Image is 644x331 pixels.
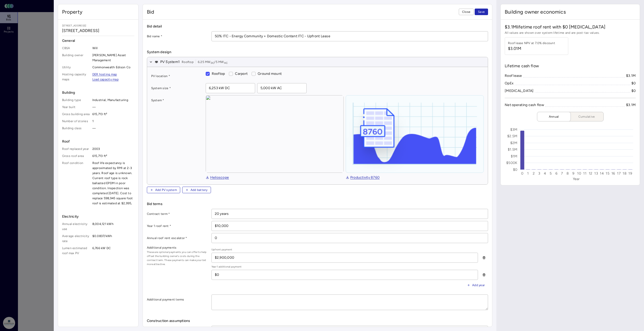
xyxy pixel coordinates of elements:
[508,147,517,152] text: $1.5M
[62,46,90,51] span: CBSA
[92,234,134,244] span: $0.0837/kWh
[212,233,488,243] input: _%
[583,171,586,176] text: 11
[92,221,134,231] span: 8,004,121 kWh
[577,171,581,176] text: 10
[346,175,380,180] a: Productivity 8760
[211,248,478,252] span: Upfront payment
[92,112,134,117] span: 615,713 ft²
[147,318,488,324] span: Construction assumptions
[92,53,134,63] span: [PERSON_NAME] Asset Management
[62,28,134,34] span: [STREET_ADDRESS]
[147,8,154,15] span: Bid
[611,171,615,176] text: 16
[600,171,604,176] text: 14
[561,171,563,176] text: 7
[574,114,599,119] span: Cumulative
[62,119,90,124] span: Number of stories
[92,146,134,151] span: 2003
[567,171,569,176] text: 8
[62,53,90,63] span: Building owner
[62,126,90,131] span: Building class
[147,236,207,241] label: Annual roof rent escalator *
[92,160,134,206] span: Roof life expectancy is approximated by RMI at 2-3 years. Roof age is unknown. Current roof type ...
[206,175,229,180] a: Helioscope
[623,171,627,176] text: 18
[62,234,90,244] span: Average electricity rate
[62,139,134,144] span: Roof
[533,171,535,176] text: 2
[147,201,488,207] span: Bid terms
[475,9,488,15] button: Save
[212,72,225,76] span: Rooftop
[191,187,208,192] span: Add battery
[151,74,202,79] label: PV location *
[510,127,518,132] text: $3M
[92,65,134,70] span: Commonwealth Edison Co
[92,126,134,131] span: —
[147,211,207,216] label: Contract term *
[92,105,134,110] span: —
[508,46,555,52] span: $3.01M
[513,168,518,172] text: $0
[62,214,134,219] span: Electricity
[508,41,555,46] div: Roof lease NPV at 7.0% discount
[211,61,214,64] sub: DC
[62,38,134,44] span: General
[617,171,621,176] text: 17
[505,88,534,94] div: [MEDICAL_DATA]
[573,171,575,176] text: 9
[510,141,518,145] text: $2M
[589,171,593,176] text: 12
[62,246,90,256] span: Lumen estimated roof max PV
[258,72,282,76] span: Ground mount
[462,9,470,14] span: Close
[92,153,134,158] span: 615,713 ft²
[62,97,90,103] span: Building type
[521,171,523,176] text: 0
[147,57,488,67] button: PV System1Rooftop6.25 MWDC/5 MWAC
[211,265,478,269] span: Year 1 additional payment
[555,171,557,176] text: 6
[505,63,539,69] span: Lifetime cash flow
[62,146,90,151] span: Roof replaced year
[224,61,228,64] sub: AC
[212,209,488,219] input: __ years
[182,59,194,64] span: Rooftop
[464,282,488,288] button: Add year
[147,34,207,39] label: Bid name *
[62,153,90,158] span: Gross roof area
[62,105,90,110] span: Year built
[147,245,207,250] label: Additional payments
[62,24,134,28] span: [STREET_ADDRESS]
[505,24,605,30] span: $3.1M lifetime roof rent with $0 [MEDICAL_DATA]
[257,83,306,93] input: 1,000 kW AC
[92,119,134,124] span: 1
[92,97,134,103] span: Industrial, Manufacturing
[594,171,598,176] text: 13
[62,160,90,206] span: Roof condition
[92,72,117,77] a: DER hosting map
[541,114,567,119] span: Annual
[550,171,552,176] text: 5
[62,8,83,15] span: Property
[182,187,211,193] button: Add battery
[507,134,517,138] text: $2.5M
[472,283,485,288] span: Add year
[511,154,518,158] text: $1M
[62,72,90,82] span: Hosting capacity maps
[459,9,474,15] button: Close
[155,187,177,192] span: Add PV system
[151,86,202,91] label: System size *
[206,95,344,173] img: view
[147,297,207,302] label: Additional payment terms
[62,221,90,231] span: Annual electricity use
[160,59,180,65] span: PV System 1
[606,171,610,176] text: 15
[506,161,517,165] text: $500K
[505,102,544,108] div: Net operating cash flow
[346,95,484,173] img: helioscope-8760-1D3KBreE.png
[626,73,636,79] div: $3.1M
[631,88,636,94] div: $0
[235,72,248,76] span: Carport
